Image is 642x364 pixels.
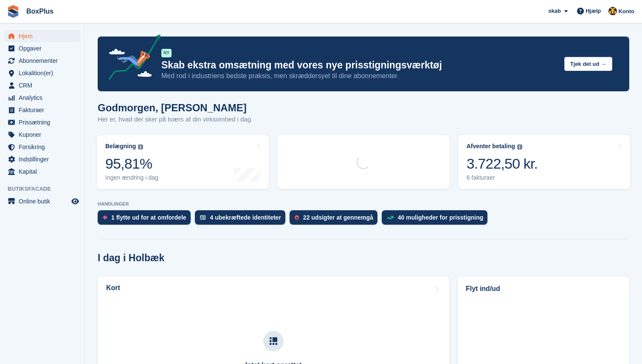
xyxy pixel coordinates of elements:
img: stora-icon-8386f47178a22dfd0bd8f6a31ec36ba5ce8667c1dd55bd0f319d3a0aa187defe.svg [7,5,20,18]
img: map-icn-33ee37083ee616e46c38cad1a60f524a97daa1e2b2c8c0bc3eb3415660979fc1.svg [270,337,277,345]
a: menu [4,153,80,165]
span: Online butik [19,195,70,207]
div: 4 ubekræftede identiteter [210,214,281,221]
span: Fakturaer [19,104,70,116]
div: 1 flytte ud for at omfordele [111,214,186,221]
a: menu [4,79,80,91]
a: menu [4,129,80,141]
a: 4 ubekræftede identiteter [195,210,290,229]
div: 3.722,50 kr. [467,155,538,172]
a: menu [4,42,80,54]
h2: Flyt ind/ud [466,284,621,294]
a: menu [4,116,80,128]
span: Hjælp [586,7,601,15]
img: move_outs_to_deallocate_icon-f764333ba52eb49d3ac5e1228854f67142a1ed5810a6f6cc68b1a99e826820c5.svg [103,215,107,220]
img: icon-info-grey-7440780725fd019a000dd9b08b2336e03edf1995a4989e88bcd33f0948082b44.svg [138,144,143,150]
a: menu [4,195,80,207]
span: Butiksfacade [8,185,84,193]
span: Prissætning [19,116,70,128]
a: menu [4,30,80,42]
a: menu [4,67,80,79]
a: Afventer betaling 3.722,50 kr. 6 fakturaer [458,135,630,189]
span: Kuponer [19,129,70,141]
span: Forsikring [19,141,70,153]
span: Indstillinger [19,153,70,165]
a: Forhåndsvisning af butik [70,196,80,206]
button: Tjek det ud → [564,57,612,71]
span: Kapital [19,166,70,178]
span: Opgaver [19,42,70,54]
div: NY [161,49,172,57]
a: menu [4,104,80,116]
span: Analytics [19,92,70,104]
img: Jannik Hansen [608,7,617,15]
img: verify_identity-adf6edd0f0f0b5bbfe63781bf79b02c33cf7c696d77639b501bdc392416b5a36.svg [200,215,206,220]
span: Konto [618,7,634,16]
div: 22 udsigter at gennemgå [303,214,373,221]
h2: Kort [106,284,120,292]
a: menu [4,92,80,104]
p: Med rod i industriens bedste praksis, men skræddersyet til dine abonnementer. [161,71,558,81]
div: Ingen ændring i dag [105,174,158,181]
span: skab [548,7,561,15]
a: menu [4,166,80,178]
p: HANDLINGER [98,201,629,207]
a: 22 udsigter at gennemgå [290,210,382,229]
a: Belægning 95,81% Ingen ændring i dag [97,135,269,189]
a: menu [4,55,80,67]
a: 40 muligheder for prisstigning [382,210,492,229]
div: 6 fakturaer [467,174,538,181]
div: Belægning [105,143,136,150]
div: 95,81% [105,155,158,172]
h1: Godmorgen, [PERSON_NAME] [98,102,251,113]
div: Afventer betaling [467,143,515,150]
img: price-adjustments-announcement-icon-8257ccfd72463d97f412b2fc003d46551f7dbcb40ab6d574587a9cd5c0d94... [101,34,161,83]
a: menu [4,141,80,153]
p: Her er, hvad der sker på tværs af din virksomhed i dag [98,115,251,124]
span: Hjem [19,30,70,42]
div: 40 muligheder for prisstigning [398,214,483,221]
span: Abonnementer [19,55,70,67]
span: Lokalition(er) [19,67,70,79]
h2: I dag i Holbæk [98,252,164,264]
img: icon-info-grey-7440780725fd019a000dd9b08b2336e03edf1995a4989e88bcd33f0948082b44.svg [517,144,522,150]
a: BoxPlus [23,4,57,18]
p: Skab ekstra omsætning med vores nye prisstigningsværktøj [161,59,558,71]
img: prospect-51fa495bee0391a8d652442698ab0144808aea92771e9ea1ae160a38d050c398.svg [295,215,299,220]
a: 1 flytte ud for at omfordele [98,210,195,229]
img: price_increase_opportunities-93ffe204e8149a01c8c9dc8f82e8f89637d9d84a8eef4429ea346261dce0b2c0.svg [387,216,394,220]
span: CRM [19,79,70,91]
